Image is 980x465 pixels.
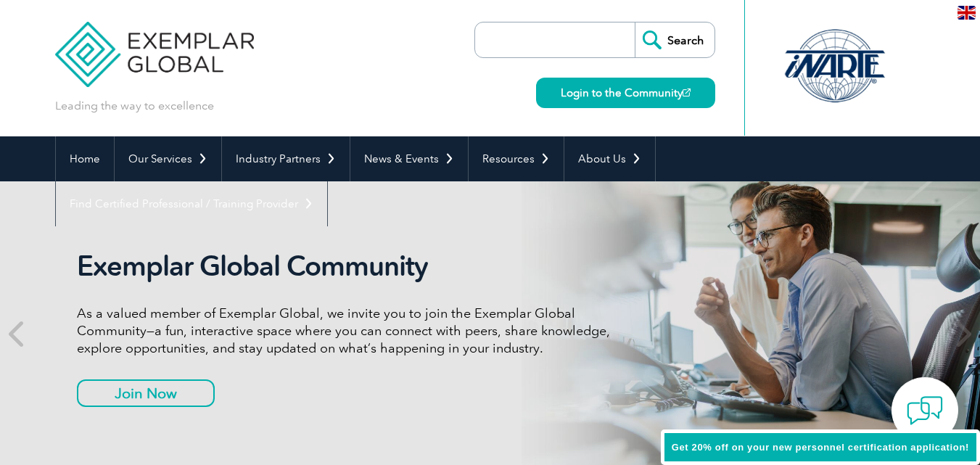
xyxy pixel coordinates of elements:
img: contact-chat.png [907,392,943,429]
a: Login to the Community [536,78,715,108]
a: Home [56,136,114,181]
a: Find Certified Professional / Training Provider [56,181,327,226]
h2: Exemplar Global Community [77,250,621,283]
p: Leading the way to excellence [55,98,214,114]
a: Resources [469,136,564,181]
input: Search [635,22,715,57]
img: en [958,6,976,20]
a: Join Now [77,379,215,407]
a: About Us [564,136,655,181]
img: open_square.png [683,89,691,96]
a: News & Events [350,136,468,181]
span: Get 20% off on your new personnel certification application! [672,442,969,453]
a: Industry Partners [222,136,350,181]
a: Our Services [115,136,221,181]
p: As a valued member of Exemplar Global, we invite you to join the Exemplar Global Community—a fun,... [77,305,621,357]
